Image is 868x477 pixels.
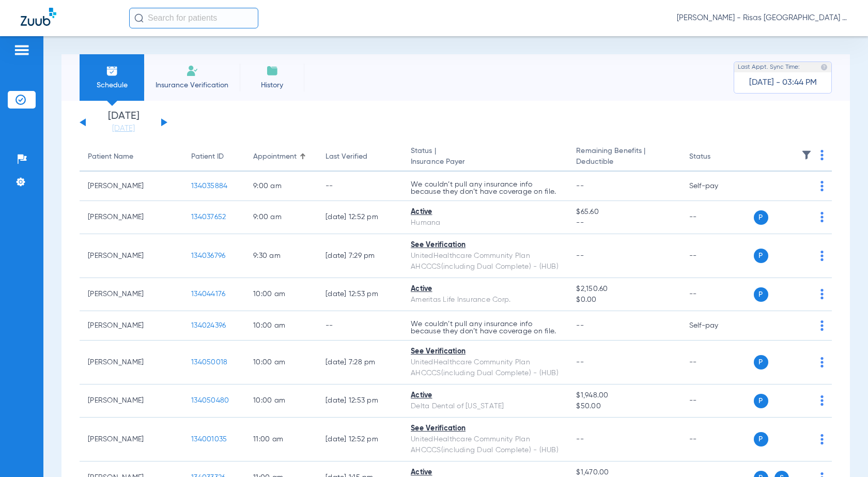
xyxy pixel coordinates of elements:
div: Active [411,284,560,295]
th: Remaining Benefits | [568,143,680,172]
span: Insurance Payer [411,157,560,167]
th: Status [681,143,751,172]
div: UnitedHealthcare Community Plan AHCCCS(including Dual Complete) - (HUB) [411,434,560,456]
div: Patient ID [191,151,224,162]
img: hamburger-icon [13,44,30,56]
div: Appointment [253,151,309,162]
div: See Verification [411,240,560,251]
p: We couldn’t pull any insurance info because they don’t have coverage on file. [411,181,560,195]
div: See Verification [411,423,560,434]
td: -- [317,311,402,341]
span: 134037652 [191,213,226,221]
div: Active [411,390,560,401]
img: group-dot-blue.svg [820,357,824,367]
td: -- [681,278,751,311]
span: 134035884 [191,182,227,190]
td: -- [317,172,402,201]
td: [PERSON_NAME] [80,234,183,278]
td: [PERSON_NAME] [80,418,183,461]
input: Search for patients [129,8,258,28]
img: Manual Insurance Verification [186,65,198,77]
span: P [754,210,768,225]
span: -- [576,359,584,366]
span: P [754,394,768,408]
span: P [754,287,768,302]
td: -- [681,201,751,234]
img: Search Icon [134,13,144,23]
td: [DATE] 7:29 PM [317,234,402,278]
div: Active [411,207,560,218]
img: group-dot-blue.svg [820,181,824,191]
td: -- [681,384,751,418]
img: Zuub Logo [21,8,56,26]
img: group-dot-blue.svg [820,395,824,406]
span: History [247,80,297,90]
span: -- [576,252,584,259]
div: Last Verified [326,151,394,162]
span: 134050018 [191,359,227,366]
img: group-dot-blue.svg [820,320,824,331]
td: [PERSON_NAME] [80,384,183,418]
td: -- [681,234,751,278]
span: P [754,432,768,447]
div: Delta Dental of [US_STATE] [411,401,560,412]
td: [PERSON_NAME] [80,341,183,384]
div: See Verification [411,346,560,357]
div: Last Verified [326,151,367,162]
img: group-dot-blue.svg [820,289,824,299]
td: [DATE] 12:52 PM [317,201,402,234]
div: Humana [411,218,560,228]
span: 134050480 [191,397,229,404]
span: [DATE] - 03:44 PM [749,78,817,88]
iframe: Chat Widget [816,427,868,477]
span: 134001035 [191,436,227,443]
td: [DATE] 12:52 PM [317,418,402,461]
div: Appointment [253,151,297,162]
img: Schedule [106,65,118,77]
td: Self-pay [681,172,751,201]
span: Deductible [576,157,672,167]
td: [PERSON_NAME] [80,172,183,201]
span: [PERSON_NAME] - Risas [GEOGRAPHIC_DATA] General [677,13,847,23]
span: 134044176 [191,290,225,298]
img: last sync help info [820,64,828,71]
td: 11:00 AM [245,418,317,461]
span: $0.00 [576,295,672,305]
td: [PERSON_NAME] [80,278,183,311]
td: -- [681,418,751,461]
td: [DATE] 12:53 PM [317,278,402,311]
div: Patient Name [88,151,175,162]
td: Self-pay [681,311,751,341]
span: P [754,249,768,263]
span: Insurance Verification [152,80,232,90]
span: Last Appt. Sync Time: [738,62,800,72]
td: [PERSON_NAME] [80,201,183,234]
td: 10:00 AM [245,384,317,418]
td: 9:00 AM [245,201,317,234]
img: group-dot-blue.svg [820,251,824,261]
span: Schedule [87,80,136,90]
td: [DATE] 12:53 PM [317,384,402,418]
li: [DATE] [92,111,154,134]
span: $1,948.00 [576,390,672,401]
img: group-dot-blue.svg [820,150,824,160]
span: -- [576,182,584,190]
div: UnitedHealthcare Community Plan AHCCCS(including Dual Complete) - (HUB) [411,251,560,272]
img: History [266,65,278,77]
td: -- [681,341,751,384]
div: Patient ID [191,151,237,162]
span: -- [576,436,584,443]
div: Ameritas Life Insurance Corp. [411,295,560,305]
span: $2,150.60 [576,284,672,295]
span: P [754,355,768,370]
p: We couldn’t pull any insurance info because they don’t have coverage on file. [411,320,560,335]
td: 10:00 AM [245,311,317,341]
span: -- [576,218,672,228]
td: 10:00 AM [245,341,317,384]
span: -- [576,322,584,329]
td: 10:00 AM [245,278,317,311]
th: Status | [402,143,568,172]
img: filter.svg [801,150,812,160]
td: 9:30 AM [245,234,317,278]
